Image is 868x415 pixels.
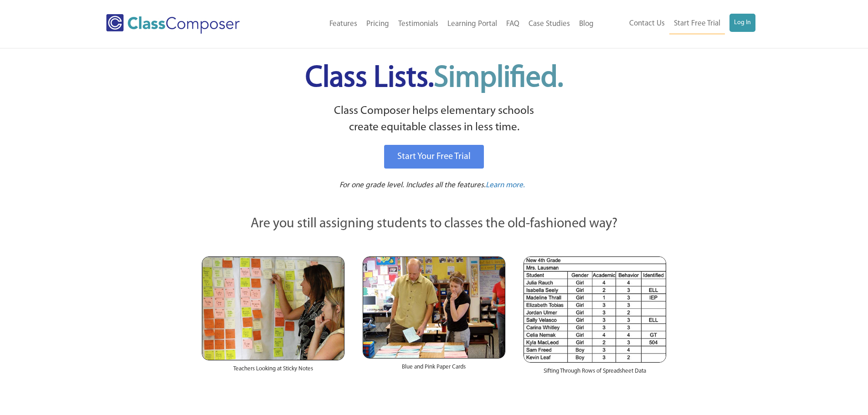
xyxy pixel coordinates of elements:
nav: Header Menu [277,14,598,34]
a: Learn more. [486,180,525,191]
a: FAQ [502,14,524,34]
p: Are you still assigning students to classes the old-fashioned way? [202,214,667,234]
div: Sifting Through Rows of Spreadsheet Data [524,363,666,384]
div: Teachers Looking at Sticky Notes [202,360,344,382]
div: Blue and Pink Paper Cards [363,359,505,380]
a: Case Studies [524,14,575,34]
img: Spreadsheets [524,256,666,363]
img: Teachers Looking at Sticky Notes [202,256,344,360]
a: Features [325,14,362,34]
span: Class Lists. [305,64,563,93]
a: Start Your Free Trial [384,145,484,169]
p: Class Composer helps elementary schools create equitable classes in less time. [200,103,668,136]
a: Blog [575,14,598,34]
a: Pricing [362,14,394,34]
a: Learning Portal [443,14,502,34]
nav: Header Menu [598,14,755,34]
span: Start Your Free Trial [397,152,471,161]
a: Testimonials [394,14,443,34]
span: For one grade level. Includes all the features. [339,181,486,189]
a: Contact Us [625,14,669,34]
img: Blue and Pink Paper Cards [363,256,505,358]
span: Simplified. [434,64,563,93]
a: Start Free Trial [669,14,725,34]
span: Learn more. [486,181,525,189]
a: Log In [729,14,755,32]
img: Class Composer [106,14,240,34]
